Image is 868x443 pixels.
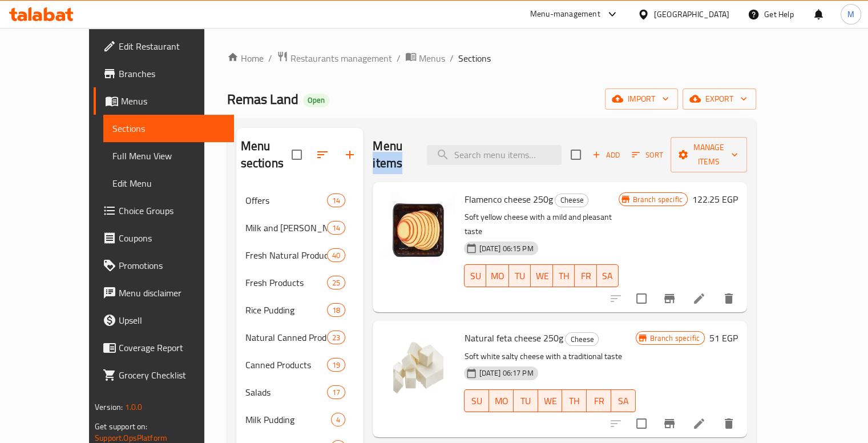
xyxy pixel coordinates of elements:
[125,400,143,414] span: 1.0.0
[601,268,614,284] span: SA
[309,141,336,168] span: Sort sections
[236,406,364,433] div: Milk Pudding4
[268,51,272,65] li: /
[847,8,854,21] span: M
[611,389,636,412] button: SA
[629,146,666,164] button: Sort
[290,51,392,65] span: Restaurants management
[103,170,234,197] a: Edit Menu
[656,410,683,437] button: Branch-specific-item
[597,264,619,287] button: SA
[474,368,538,378] span: [DATE] 06:17 PM
[119,231,225,245] span: Coupons
[327,276,345,289] div: items
[327,358,345,372] div: items
[692,417,706,430] a: Edit menu item
[579,268,592,284] span: FR
[654,8,729,21] div: [GEOGRAPHIC_DATA]
[119,67,225,80] span: Branches
[119,204,225,218] span: Choice Groups
[464,210,618,239] p: Soft yellow cheese with a mild and pleasant taste
[680,140,738,169] span: Manage items
[121,94,225,108] span: Menus
[591,393,607,409] span: FR
[419,51,445,65] span: Menus
[715,410,742,437] button: delete
[245,221,327,235] span: Milk and [PERSON_NAME]
[328,332,345,343] span: 23
[119,39,225,53] span: Edit Restaurant
[95,419,147,434] span: Get support on:
[543,393,558,409] span: WE
[327,194,345,207] div: items
[489,389,514,412] button: MO
[236,241,364,269] div: Fresh Natural Products40
[588,146,624,164] button: Add
[469,393,485,409] span: SU
[427,145,562,165] input: search
[405,51,445,66] a: Menus
[632,148,663,162] span: Sort
[514,268,526,284] span: TU
[328,250,345,261] span: 40
[94,224,234,252] a: Coupons
[692,92,747,106] span: export
[591,148,621,162] span: Add
[94,361,234,389] a: Grocery Checklist
[236,214,364,241] div: Milk and [PERSON_NAME]14
[575,264,596,287] button: FR
[588,146,624,164] span: Add item
[656,285,683,312] button: Branch-specific-item
[531,264,553,287] button: WE
[119,286,225,300] span: Menu disclaimer
[565,332,599,346] div: Cheese
[616,393,631,409] span: SA
[518,393,534,409] span: TU
[564,143,588,167] span: Select section
[327,303,345,317] div: items
[530,7,600,21] div: Menu-management
[535,268,548,284] span: WE
[245,358,327,372] span: Canned Products
[491,268,504,284] span: MO
[328,360,345,370] span: 19
[328,277,345,288] span: 25
[95,400,123,414] span: Version:
[614,92,669,106] span: import
[227,51,264,65] a: Home
[245,413,332,426] span: Milk Pudding
[494,393,509,409] span: MO
[555,194,588,207] span: Cheese
[94,197,234,224] a: Choice Groups
[397,51,401,65] li: /
[119,313,225,327] span: Upsell
[509,264,531,287] button: TU
[328,195,345,206] span: 14
[94,334,234,361] a: Coverage Report
[119,368,225,382] span: Grocery Checklist
[227,51,756,66] nav: breadcrumb
[624,146,671,164] span: Sort items
[112,149,225,163] span: Full Menu View
[277,51,392,66] a: Restaurants management
[553,264,575,287] button: TH
[328,305,345,316] span: 18
[236,187,364,214] div: Offers14
[303,95,329,105] span: Open
[555,194,588,207] div: Cheese
[331,413,345,426] div: items
[514,389,538,412] button: TU
[715,285,742,312] button: delete
[94,87,234,115] a: Menus
[236,269,364,296] div: Fresh Products25
[245,385,327,399] div: Salads
[285,143,309,167] span: Select all sections
[336,141,364,168] button: Add section
[94,60,234,87] a: Branches
[328,387,345,398] span: 17
[474,243,538,254] span: [DATE] 06:15 PM
[236,324,364,351] div: Natural Canned Products23
[245,303,327,317] div: Rice Pudding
